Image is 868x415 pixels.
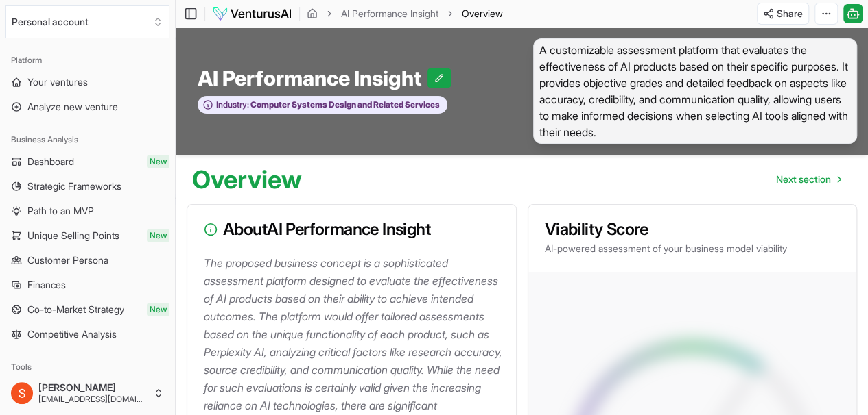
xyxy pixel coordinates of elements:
[533,38,858,144] span: A customizable assessment platform that evaluates the effectiveness of AI products based on their...
[545,242,841,255] p: AI-powered assessment of your business model viability
[5,96,169,118] a: Analyze new venture
[27,100,118,114] span: Analyze new venture
[249,99,440,110] span: Computer Systems Design and Related Services
[5,323,169,345] a: Competitive Analysis
[216,99,249,110] span: Industry:
[27,253,108,267] span: Customer Persona
[5,200,169,222] a: Path to an MVP
[27,75,88,89] span: Your ventures
[5,151,169,173] a: DashboardNew
[5,274,169,296] a: Finances
[5,356,169,378] div: Tools
[5,5,169,38] button: Select an organization
[5,71,169,93] a: Your ventures
[198,66,427,90] span: AI Performance Insight
[147,155,169,168] span: New
[545,221,841,238] h3: Viability Score
[5,225,169,247] a: Unique Selling PointsNew
[38,381,148,394] span: [PERSON_NAME]
[765,166,852,193] a: Go to next page
[198,96,447,114] button: Industry:Computer Systems Design and Related Services
[5,129,169,151] div: Business Analysis
[204,221,500,238] h3: About AI Performance Insight
[27,179,121,193] span: Strategic Frameworks
[777,7,803,21] span: Share
[776,173,831,186] span: Next section
[341,7,438,21] a: AI Performance Insight
[757,3,809,25] button: Share
[5,49,169,71] div: Platform
[5,377,169,410] button: [PERSON_NAME][EMAIL_ADDRESS][DOMAIN_NAME]
[5,299,169,320] a: Go-to-Market StrategyNew
[27,278,66,292] span: Finances
[5,249,169,271] a: Customer Persona
[462,7,503,21] span: Overview
[192,166,302,193] h1: Overview
[27,303,124,316] span: Go-to-Market Strategy
[147,229,169,242] span: New
[27,204,94,218] span: Path to an MVP
[27,229,119,242] span: Unique Selling Points
[212,5,292,22] img: logo
[11,382,33,404] img: ACg8ocKYeNuTCHeJW6r5WK4yx7U4ttpkf89GXhyWqs3N177ggR34yQ=s96-c
[38,394,148,405] span: [EMAIL_ADDRESS][DOMAIN_NAME]
[5,175,169,197] a: Strategic Frameworks
[307,7,503,21] nav: breadcrumb
[765,166,852,193] nav: pagination
[147,303,169,316] span: New
[27,327,117,341] span: Competitive Analysis
[27,155,74,168] span: Dashboard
